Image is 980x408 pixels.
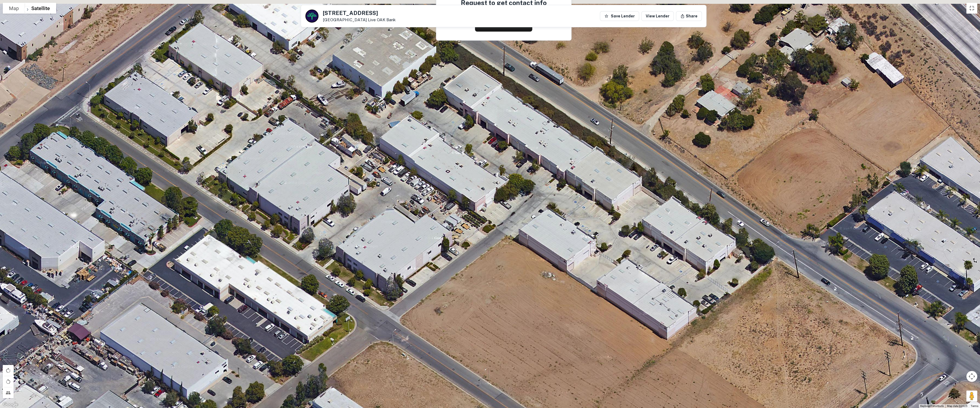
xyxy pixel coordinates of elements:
h5: [STREET_ADDRESS] [323,10,396,16]
p: [GEOGRAPHIC_DATA] [323,17,396,22]
button: Share [676,11,702,21]
iframe: Chat Widget [953,347,980,373]
a: View Lender [641,11,674,21]
button: Save Lender [600,11,639,21]
a: Live OAK Bank [368,17,396,22]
